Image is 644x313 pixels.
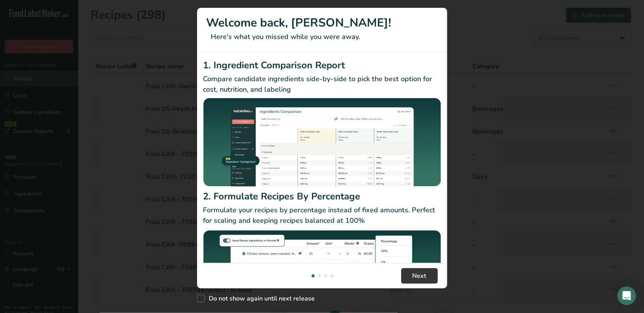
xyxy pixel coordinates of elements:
h2: 2. Formulate Recipes By Percentage [203,189,441,203]
span: Next [413,271,427,281]
span: Do not show again until next release [205,295,315,302]
h1: Welcome back, [PERSON_NAME]! [206,14,438,32]
p: Formulate your recipes by percentage instead of fixed amounts. Perfect for scaling and keeping re... [203,205,441,226]
p: Here's what you missed while you were away. [206,32,438,42]
div: Open Intercom Messenger [617,286,636,305]
button: Next [401,268,438,284]
p: Compare candidate ingredients side-by-side to pick the best option for cost, nutrition, and labeling [203,74,441,95]
h2: 1. Ingredient Comparison Report [203,58,441,72]
img: Ingredient Comparison Report [203,98,441,187]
